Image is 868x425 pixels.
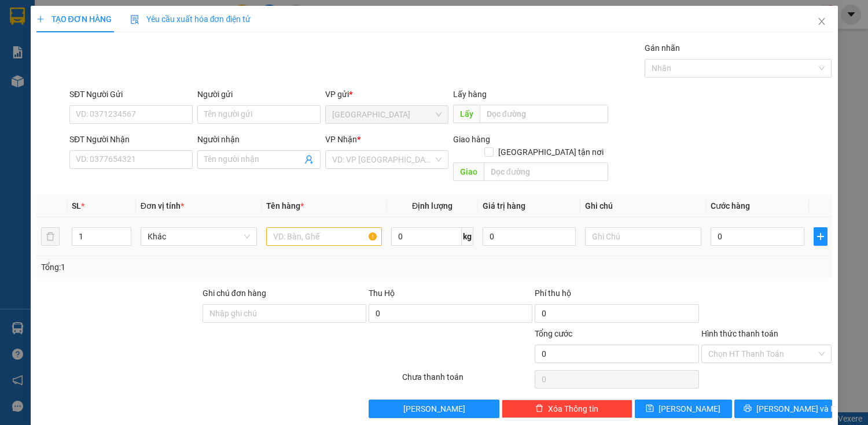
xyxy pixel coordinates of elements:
span: VP Nhận [325,135,357,144]
span: TẠO ĐƠN HÀNG [36,14,112,24]
span: kg [462,227,473,246]
button: printer[PERSON_NAME] và In [734,400,832,418]
span: [PERSON_NAME] [403,402,465,415]
label: Gán nhãn [645,43,680,53]
span: Sài Gòn [332,106,442,123]
button: plus [814,227,827,246]
span: Tên hàng [266,201,304,210]
span: [GEOGRAPHIC_DATA] tận nơi [494,146,608,158]
span: Thu Hộ [369,289,395,298]
span: plus [36,15,45,23]
div: SĐT Người Nhận [69,133,193,146]
input: Dọc đường [484,162,608,181]
span: Khác [148,228,250,245]
div: Tổng: 1 [41,261,336,274]
input: 0 [483,227,576,246]
button: save[PERSON_NAME] [635,400,732,418]
span: Tổng cước [535,329,572,338]
input: Ghi chú đơn hàng [203,304,366,323]
span: Giao [453,162,484,181]
div: Phí thu hộ [535,287,698,304]
span: Giá trị hàng [483,201,525,210]
button: delete [41,227,60,246]
input: VD: Bàn, Ghế [266,227,382,246]
span: [PERSON_NAME] [659,402,720,415]
div: Chưa thanh toán [401,371,534,391]
span: Cước hàng [711,201,750,210]
span: Đơn vị tính [141,201,184,210]
div: VP gửi [325,88,448,101]
th: Ghi chú [580,195,706,217]
span: user-add [304,155,314,164]
div: Người nhận [197,133,321,146]
label: Hình thức thanh toán [701,329,778,338]
span: Xóa Thông tin [548,402,598,415]
span: Lấy hàng [453,90,487,99]
img: icon [130,15,139,24]
span: Định lượng [412,201,453,210]
span: save [646,404,654,413]
span: delete [535,404,543,413]
span: Yêu cầu xuất hóa đơn điện tử [130,14,251,24]
input: Dọc đường [480,105,608,123]
span: SL [72,201,81,210]
span: plus [814,232,827,241]
label: Ghi chú đơn hàng [203,289,266,298]
div: Người gửi [197,88,321,101]
span: Lấy [453,105,480,123]
div: SĐT Người Gửi [69,88,193,101]
span: printer [744,404,752,413]
button: Close [806,6,838,38]
button: [PERSON_NAME] [369,400,499,418]
span: close [817,17,826,26]
input: Ghi Chú [585,227,701,246]
button: deleteXóa Thông tin [502,400,632,418]
span: Giao hàng [453,135,490,144]
span: [PERSON_NAME] và In [756,402,837,415]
